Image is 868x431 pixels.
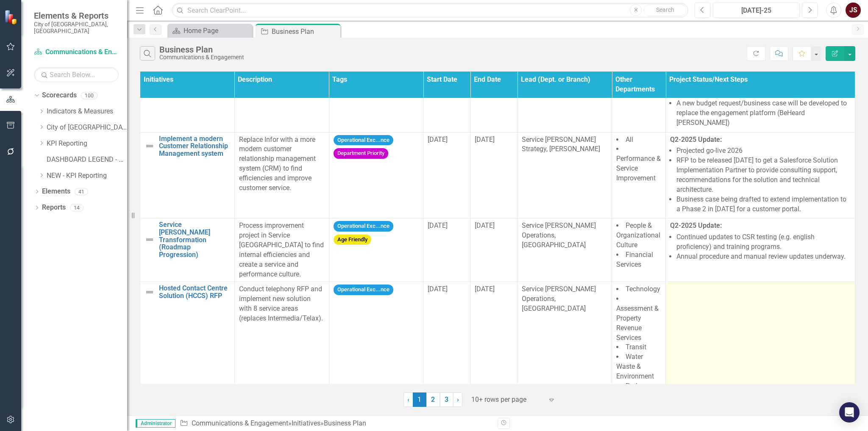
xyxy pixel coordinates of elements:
p: Process improvement project in Service [GEOGRAPHIC_DATA] to find internal efficiencies and create... [239,221,325,279]
a: Elements [42,187,70,196]
td: Double-Click to Edit [234,218,329,282]
span: Elements & Reports [34,11,119,21]
button: JS [846,3,861,18]
span: [DATE] [428,221,448,229]
span: Water Waste & Environment [616,353,654,380]
td: Double-Click to Edit [234,132,329,218]
span: Department Priority [334,148,388,159]
input: Search ClearPoint... [172,3,688,18]
span: Operational Exc...nce [334,135,393,146]
a: Communications & Engagement [34,47,119,57]
span: All [626,135,633,144]
td: Double-Click to Edit [612,132,666,218]
a: Reports [42,203,66,213]
div: Business Plan [159,45,244,54]
button: Search [644,4,686,16]
td: Double-Click to Edit [329,132,423,218]
td: Double-Click to Edit [517,132,612,218]
a: City of [GEOGRAPHIC_DATA] [47,123,127,133]
div: 41 [75,188,88,195]
span: Assessment & Property Revenue Services [616,304,659,342]
div: Business Plan [272,26,338,37]
li: Continued updates to CSR testing (e.g. english proficiency) and training programs. [676,232,851,252]
span: People & Organizational Culture [616,221,660,249]
a: Implement a modern Customer Relationship Management system [159,135,230,157]
span: Search [656,6,674,13]
a: 2 [426,392,440,407]
div: Open Intercom Messenger [839,402,860,423]
img: Not Defined [145,235,155,245]
a: Communications & Engagement [192,419,288,427]
a: KPI Reporting [47,139,127,149]
a: Hosted Contact Centre Solution (HCCS) RFP [159,285,230,299]
strong: Q2-2025 Update: [670,221,722,229]
span: Age Friendly [334,235,371,245]
li: A new budget request/business case will be developed to replace the engagement platform (BeHeard ... [676,99,851,128]
p: Service [PERSON_NAME] Strategy, [PERSON_NAME] [522,135,607,155]
p: Service [PERSON_NAME] Operations, [GEOGRAPHIC_DATA] [522,221,607,250]
li: Annual procedure and manual review updates underway. [676,252,851,262]
span: › [457,395,459,403]
div: Business Plan [324,419,366,427]
span: ‹ [407,395,409,403]
td: Double-Click to Edit [329,218,423,282]
p: Service [PERSON_NAME] Operations, [GEOGRAPHIC_DATA] [522,285,607,314]
strong: Q2-2025 Update: [670,135,722,144]
small: City of [GEOGRAPHIC_DATA], [GEOGRAPHIC_DATA] [34,21,119,35]
input: Search Below... [34,67,119,82]
td: Double-Click to Edit Right Click for Context Menu [140,218,235,282]
p: Replace Infor with a more modern customer relationship management system (CRM) to find efficienci... [239,135,325,193]
div: » » [180,419,491,428]
a: Initiatives [292,419,320,427]
a: Service [PERSON_NAME] Transformation (Roadmap Progression) [159,221,230,258]
p: Conduct telephony RFP and implement new solution with 8 service areas (replaces Intermedia/Telax). [239,285,325,323]
a: Indicators & Measures [47,107,127,116]
span: [DATE] [475,221,495,229]
span: Operational Exc...nce [334,285,393,295]
span: Parks Recreation & Cultural Services [616,382,654,419]
a: 3 [440,392,453,407]
td: Double-Click to Edit [423,132,470,218]
a: DASHBOARD LEGEND - DO NOT DELETE [47,155,127,165]
div: 100 [81,92,97,99]
div: Communications & Engagement [159,54,244,61]
span: 1 [413,392,426,407]
li: Business case being drafted to extend implementation to a Phase 2 in [DATE] for a customer portal. [676,195,851,214]
li: RFP to be released [DATE] to get a Salesforce Solution Implementation Partner to provide consulti... [676,156,851,194]
img: Not Defined [145,287,155,297]
td: Double-Click to Edit [517,218,612,282]
li: Projected go-live 2026 [676,146,851,156]
div: Home Page [184,25,250,36]
td: Double-Click to Edit [470,132,517,218]
td: Double-Click to Edit [666,218,855,282]
button: [DATE]-25 [713,3,800,18]
span: Financial Services [616,251,653,268]
a: Home Page [170,25,250,36]
span: Administrator [136,419,175,428]
div: 14 [70,204,83,211]
span: [DATE] [475,135,495,144]
td: Double-Click to Edit [423,218,470,282]
a: NEW - KPI Reporting [47,171,127,181]
img: Not Defined [145,141,155,151]
span: Transit [626,343,646,351]
span: Operational Exc...nce [334,221,393,232]
td: Double-Click to Edit [612,218,666,282]
span: Performance & Service Improvement [616,155,661,182]
span: Technology [626,285,660,293]
a: Scorecards [42,91,77,100]
span: [DATE] [428,135,448,144]
td: Double-Click to Edit Right Click for Context Menu [140,132,235,218]
span: [DATE] [475,285,495,293]
span: [DATE] [428,285,448,293]
td: Double-Click to Edit [666,132,855,218]
div: [DATE]-25 [716,6,797,16]
img: ClearPoint Strategy [4,10,19,25]
td: Double-Click to Edit [470,218,517,282]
